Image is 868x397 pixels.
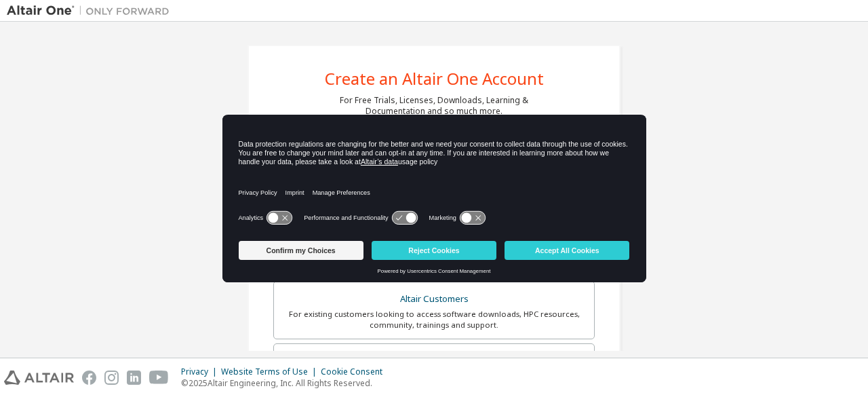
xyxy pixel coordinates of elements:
img: linkedin.svg [127,371,141,385]
div: Privacy [181,366,221,377]
div: Cookie Consent [321,366,391,377]
div: Create an Altair One Account [325,71,544,87]
img: Altair One [7,4,176,18]
img: altair_logo.svg [4,371,74,385]
img: youtube.svg [149,371,169,385]
p: © 2025 Altair Engineering, Inc. All Rights Reserved. [181,377,391,389]
img: instagram.svg [104,371,119,385]
div: Website Terms of Use [221,366,321,377]
div: For existing customers looking to access software downloads, HPC resources, community, trainings ... [282,309,586,330]
img: facebook.svg [82,371,96,385]
div: For Free Trials, Licenses, Downloads, Learning & Documentation and so much more. [340,95,528,117]
div: Altair Customers [282,290,586,309]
